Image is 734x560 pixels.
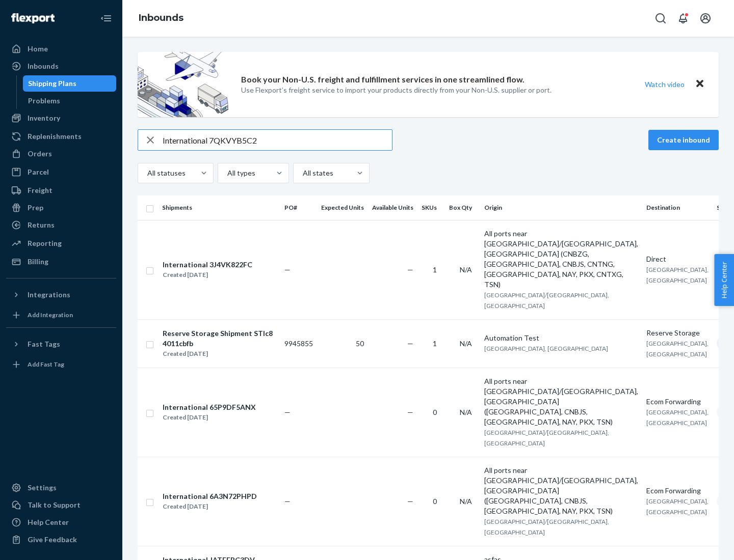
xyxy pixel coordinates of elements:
[6,182,116,199] a: Freight
[28,290,70,300] div: Integrations
[6,200,116,216] a: Prep
[28,44,48,54] div: Home
[163,349,276,359] div: Created [DATE]
[484,229,638,290] div: All ports near [GEOGRAPHIC_DATA]/[GEOGRAPHIC_DATA], [GEOGRAPHIC_DATA] (CNBZG, [GEOGRAPHIC_DATA], ...
[241,74,525,86] p: Book your Non-U.S. freight and fulfillment services in one streamlined flow.
[484,429,609,447] span: [GEOGRAPHIC_DATA]/[GEOGRAPHIC_DATA], [GEOGRAPHIC_DATA]
[6,254,116,270] a: Billing
[163,270,252,280] div: Created [DATE]
[284,408,291,416] span: —
[693,77,706,92] button: Close
[163,402,256,412] div: International 65P9DF5ANX
[6,146,116,162] a: Orders
[433,265,437,274] span: 1
[28,131,82,142] div: Replenishments
[484,465,638,516] div: All ports near [GEOGRAPHIC_DATA]/[GEOGRAPHIC_DATA], [GEOGRAPHIC_DATA] ([GEOGRAPHIC_DATA], CNBJS, ...
[226,168,227,178] input: All types
[6,336,116,352] button: Fast Tags
[96,8,116,29] button: Close Navigation
[650,8,671,29] button: Open Search Box
[6,531,116,548] button: Give Feedback
[28,238,62,248] div: Reporting
[6,497,116,513] a: Talk to Support
[407,265,413,274] span: —
[280,319,317,368] td: 9945855
[28,483,57,493] div: Settings
[28,203,43,213] div: Prep
[6,128,116,145] a: Replenishments
[646,397,709,407] div: Ecom Forwarding
[28,535,77,545] div: Give Feedback
[6,58,116,74] a: Inbounds
[280,195,317,220] th: PO#
[433,339,437,348] span: 1
[407,497,413,506] span: —
[163,260,252,270] div: International 3J4VK822FC
[6,41,116,57] a: Home
[28,257,48,267] div: Billing
[6,235,116,251] a: Reporting
[433,408,437,416] span: 0
[460,408,472,416] span: N/A
[480,195,642,220] th: Origin
[158,195,280,220] th: Shipments
[6,110,116,126] a: Inventory
[445,195,480,220] th: Box Qty
[484,291,609,310] span: [GEOGRAPHIC_DATA]/[GEOGRAPHIC_DATA], [GEOGRAPHIC_DATA]
[714,254,734,306] button: Help Center
[130,4,192,33] ol: breadcrumbs
[163,130,392,150] input: Search inbounds by name, destination, msku...
[6,514,116,530] a: Help Center
[407,408,413,416] span: —
[28,517,69,527] div: Help Center
[28,360,64,369] div: Add Fast Tag
[484,345,608,352] span: [GEOGRAPHIC_DATA], [GEOGRAPHIC_DATA]
[648,130,719,150] button: Create inbound
[28,61,59,71] div: Inbounds
[28,96,60,106] div: Problems
[646,266,709,284] span: [GEOGRAPHIC_DATA], [GEOGRAPHIC_DATA]
[460,497,472,506] span: N/A
[23,93,117,109] a: Problems
[407,339,413,348] span: —
[484,518,609,536] span: [GEOGRAPHIC_DATA]/[GEOGRAPHIC_DATA], [GEOGRAPHIC_DATA]
[163,501,257,512] div: Created [DATE]
[356,339,364,348] span: 50
[146,168,147,178] input: All statuses
[28,339,60,349] div: Fast Tags
[642,195,713,220] th: Destination
[28,311,73,319] div: Add Integration
[695,8,716,29] button: Open account menu
[284,497,291,506] span: —
[6,307,116,323] a: Add Integration
[302,168,303,178] input: All states
[417,195,445,220] th: SKUs
[6,164,116,180] a: Parcel
[28,78,76,89] div: Shipping Plans
[6,287,116,303] button: Integrations
[163,328,276,349] div: Reserve Storage Shipment STIc84011cbfb
[23,75,117,92] a: Shipping Plans
[433,497,437,506] span: 0
[241,85,552,95] p: Use Flexport’s freight service to import your products directly from your Non-U.S. supplier or port.
[646,486,709,496] div: Ecom Forwarding
[673,8,693,29] button: Open notifications
[28,500,81,510] div: Talk to Support
[646,340,709,358] span: [GEOGRAPHIC_DATA], [GEOGRAPHIC_DATA]
[646,254,709,264] div: Direct
[28,185,53,195] div: Freight
[368,195,417,220] th: Available Units
[646,497,709,516] span: [GEOGRAPHIC_DATA], [GEOGRAPHIC_DATA]
[28,149,52,159] div: Orders
[28,113,60,123] div: Inventory
[484,376,638,427] div: All ports near [GEOGRAPHIC_DATA]/[GEOGRAPHIC_DATA], [GEOGRAPHIC_DATA] ([GEOGRAPHIC_DATA], CNBJS, ...
[638,77,691,92] button: Watch video
[460,339,472,348] span: N/A
[6,217,116,233] a: Returns
[646,328,709,338] div: Reserve Storage
[163,491,257,501] div: International 6A3N72PHPD
[6,356,116,373] a: Add Fast Tag
[28,167,49,177] div: Parcel
[11,13,55,23] img: Flexport logo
